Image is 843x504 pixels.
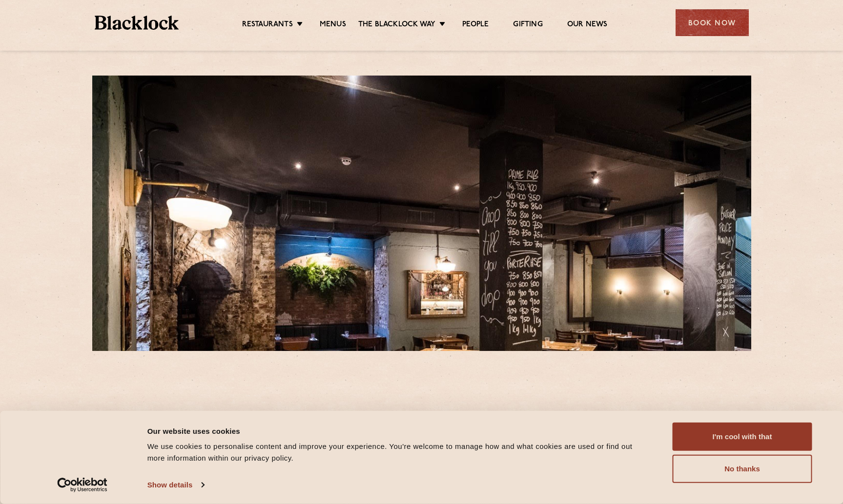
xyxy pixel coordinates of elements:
div: Our website uses cookies [147,425,651,437]
img: BL_Textured_Logo-footer-cropped.svg [95,16,179,30]
div: We use cookies to personalise content and improve your experience. You're welcome to manage how a... [147,441,651,464]
a: Show details [147,478,204,492]
button: No thanks [673,455,812,483]
a: Restaurants [242,20,293,31]
div: Book Now [676,9,749,36]
a: Menus [320,20,346,31]
a: The Blacklock Way [358,20,435,31]
button: I'm cool with that [673,423,812,451]
a: Gifting [513,20,542,31]
a: Usercentrics Cookiebot - opens in a new window [40,478,125,492]
a: Our News [567,20,608,31]
a: People [462,20,489,31]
